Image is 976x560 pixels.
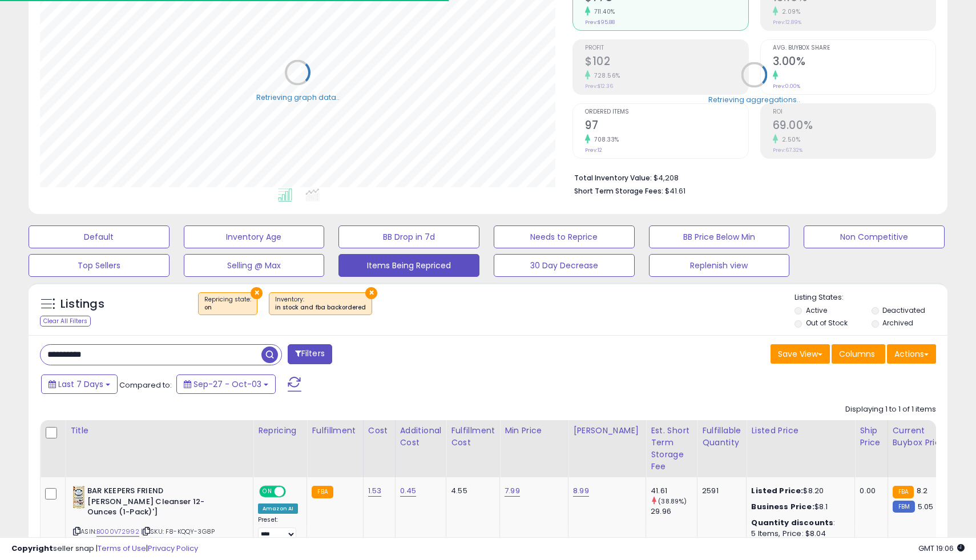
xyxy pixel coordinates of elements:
div: Clear All Filters [40,316,91,327]
div: Ship Price [860,425,882,449]
button: Actions [887,344,936,364]
b: Listed Price: [751,485,803,496]
button: Selling @ Max [184,254,325,277]
div: $8.20 [751,486,846,496]
div: $8.1 [751,502,846,512]
b: Business Price: [751,501,814,512]
div: Fulfillment Cost [451,425,495,449]
b: BAR KEEPERS FRIEND [PERSON_NAME] Cleanser 12-Ounces (1-Pack)'] [87,486,226,521]
p: Listing States: [794,292,947,303]
span: 2025-10-11 19:06 GMT [918,543,965,554]
span: Columns [839,348,875,360]
div: Fulfillment [312,425,358,437]
a: 8.99 [573,485,589,497]
small: FBA [312,486,333,498]
div: 4.55 [451,486,491,496]
button: Filters [288,344,332,364]
div: : [751,518,846,528]
div: 41.61 [651,486,697,496]
div: seller snap | | [11,543,198,554]
button: Items Being Repriced [338,254,479,277]
b: Quantity discounts [751,517,833,528]
div: Repricing [258,425,302,437]
div: Fulfillable Quantity [702,425,741,449]
label: Archived [882,318,913,328]
span: 5.05 [918,501,934,512]
small: (38.89%) [658,497,687,506]
div: Listed Price [751,425,850,437]
a: 0.45 [400,485,417,497]
h5: Listings [61,296,104,312]
a: Terms of Use [98,543,146,554]
span: Compared to: [119,380,172,390]
div: Title [70,425,248,437]
div: Retrieving graph data.. [256,92,340,102]
span: ON [260,487,275,497]
div: Amazon AI [258,503,298,514]
div: Current Buybox Price [893,425,951,449]
div: Est. Short Term Storage Fee [651,425,692,473]
div: Cost [368,425,390,437]
div: Retrieving aggregations.. [708,94,800,104]
button: × [365,287,377,299]
button: BB Price Below Min [649,225,790,248]
label: Out of Stock [806,318,848,328]
a: 1.53 [368,485,382,497]
span: Sep-27 - Oct-03 [193,378,261,390]
button: Needs to Reprice [494,225,635,248]
div: Additional Cost [400,425,442,449]
button: Top Sellers [29,254,170,277]
span: OFF [284,487,303,497]
a: 7.99 [505,485,520,497]
a: Privacy Policy [148,543,198,554]
button: 30 Day Decrease [494,254,635,277]
button: Columns [832,344,885,364]
button: × [251,287,263,299]
small: FBA [893,486,914,498]
div: 29.96 [651,506,697,517]
div: Preset: [258,516,298,542]
button: Last 7 Days [41,374,118,394]
button: Replenish view [649,254,790,277]
div: 0.00 [860,486,878,496]
div: in stock and fba backordered [275,304,366,312]
button: Default [29,225,170,248]
span: Repricing state : [204,295,251,312]
button: BB Drop in 7d [338,225,479,248]
button: Sep-27 - Oct-03 [176,374,276,394]
label: Active [806,305,827,315]
span: Last 7 Days [58,378,103,390]
div: 2591 [702,486,737,496]
strong: Copyright [11,543,53,554]
img: 512R2t6q59L._SL40_.jpg [73,486,84,509]
div: Min Price [505,425,563,437]
button: Non Competitive [804,225,945,248]
small: FBM [893,501,915,513]
div: Displaying 1 to 1 of 1 items [845,404,936,415]
button: Inventory Age [184,225,325,248]
span: 8.2 [917,485,927,496]
label: Deactivated [882,305,925,315]
div: on [204,304,251,312]
button: Save View [771,344,830,364]
span: Inventory : [275,295,366,312]
div: [PERSON_NAME] [573,425,641,437]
